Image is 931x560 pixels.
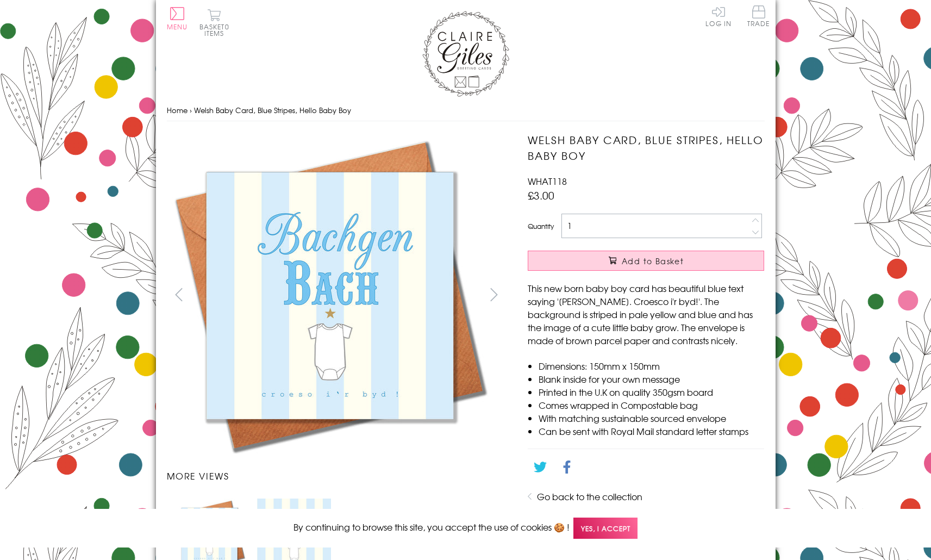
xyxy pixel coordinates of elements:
[167,99,765,122] nav: breadcrumbs
[167,469,507,482] h3: More views
[167,7,188,30] button: Menu
[167,105,188,115] a: Home
[204,22,229,38] span: 0 items
[528,221,554,231] label: Quantity
[190,105,192,115] span: ›
[747,5,770,29] a: Trade
[705,5,732,27] a: Log In
[747,5,770,27] span: Trade
[622,256,684,266] span: Add to Basket
[528,251,764,271] button: Add to Basket
[194,105,351,115] span: Welsh Baby Card, Blue Stripes, Hello Baby Boy
[167,282,191,307] button: prev
[573,518,638,539] span: Yes, I accept
[528,188,554,203] span: £3.00
[167,132,493,458] img: Welsh Baby Card, Blue Stripes, Hello Baby Boy
[539,412,764,425] li: With matching sustainable sourced envelope
[539,425,764,438] li: Can be sent with Royal Mail standard letter stamps
[528,282,764,347] p: This new born baby boy card has beautiful blue text saying '[PERSON_NAME]. Croesco i'r byd!'. The...
[422,11,509,97] img: Claire Giles Greetings Cards
[199,9,229,36] button: Basket0 items
[539,372,764,385] li: Blank inside for your own message
[482,282,506,307] button: next
[539,399,764,412] li: Comes wrapped in Compostable bag
[167,22,188,32] span: Menu
[528,132,764,164] h1: Welsh Baby Card, Blue Stripes, Hello Baby Boy
[537,490,642,503] a: Go back to the collection
[539,359,764,372] li: Dimensions: 150mm x 150mm
[528,175,567,188] span: WHAT118
[539,385,764,399] li: Printed in the U.K on quality 350gsm board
